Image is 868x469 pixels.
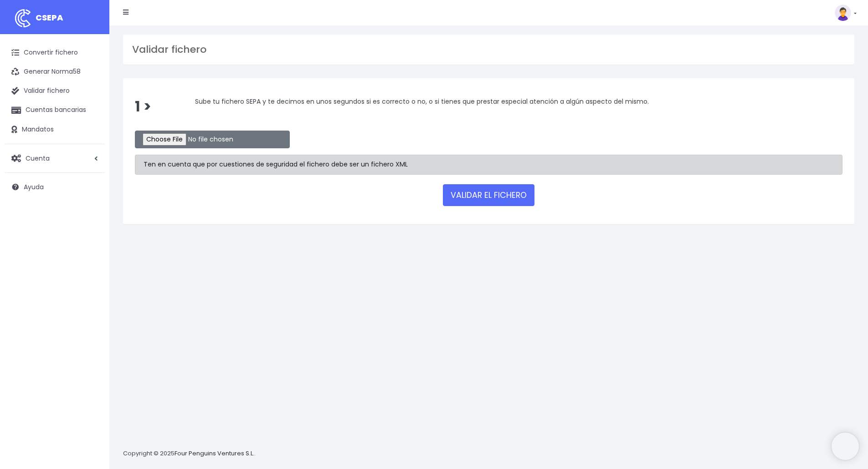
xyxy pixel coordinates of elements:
a: Cuenta [5,149,105,168]
button: VALIDAR EL FICHERO [443,184,534,206]
span: Ayuda [24,182,44,192]
div: Ten en cuenta que por cuestiones de seguridad el fichero debe ser un fichero XML [135,155,842,175]
h3: Validar fichero [132,44,845,55]
span: Cuenta [26,153,50,162]
a: Validar fichero [5,81,105,101]
a: Convertir fichero [5,43,105,62]
span: CSEPA [36,12,63,23]
a: Mandatos [5,120,105,139]
a: Four Penguins Ventures S.L. [175,449,254,458]
a: Generar Norma58 [5,62,105,81]
span: 1 > [135,97,151,116]
span: Sube tu fichero SEPA y te decimos en unos segundos si es correcto o no, o si tienes que prestar e... [195,97,649,106]
a: Cuentas bancarias [5,101,105,120]
img: profile [835,5,851,21]
a: Ayuda [5,177,105,197]
img: logo [11,7,34,30]
p: Copyright © 2025 . [123,449,256,459]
